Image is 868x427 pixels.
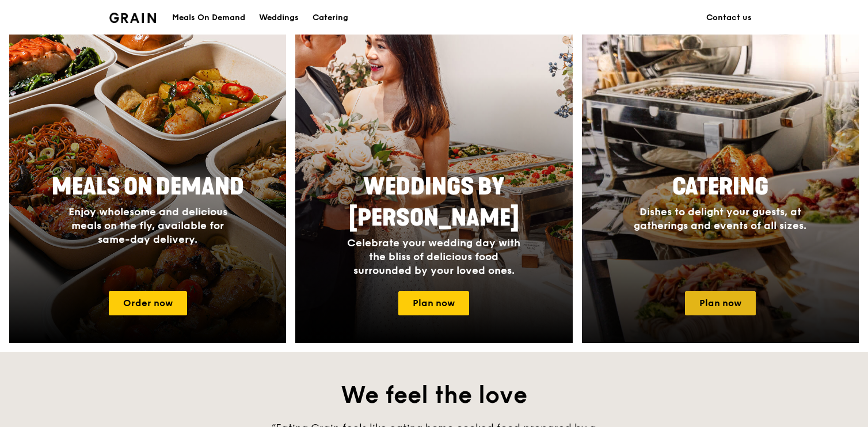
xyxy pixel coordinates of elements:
[259,1,299,35] div: Weddings
[295,8,572,343] a: Weddings by [PERSON_NAME]Celebrate your wedding day with the bliss of delicious food surrounded b...
[109,13,156,23] img: Grain
[68,205,227,246] span: Enjoy wholesome and delicious meals on the fly, available for same-day delivery.
[582,8,859,343] a: CateringDishes to delight your guests, at gatherings and events of all sizes.Plan now
[252,1,306,35] a: Weddings
[347,237,520,277] span: Celebrate your wedding day with the bliss of delicious food surrounded by your loved ones.
[306,1,355,35] a: Catering
[634,205,806,232] span: Dishes to delight your guests, at gatherings and events of all sizes.
[672,173,768,201] span: Catering
[699,1,759,35] a: Contact us
[313,1,348,35] div: Catering
[52,173,244,201] span: Meals On Demand
[685,291,756,315] a: Plan now
[172,1,245,35] div: Meals On Demand
[398,291,469,315] a: Plan now
[9,8,286,343] a: Meals On DemandEnjoy wholesome and delicious meals on the fly, available for same-day delivery.Or...
[349,173,519,232] span: Weddings by [PERSON_NAME]
[109,291,187,315] a: Order now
